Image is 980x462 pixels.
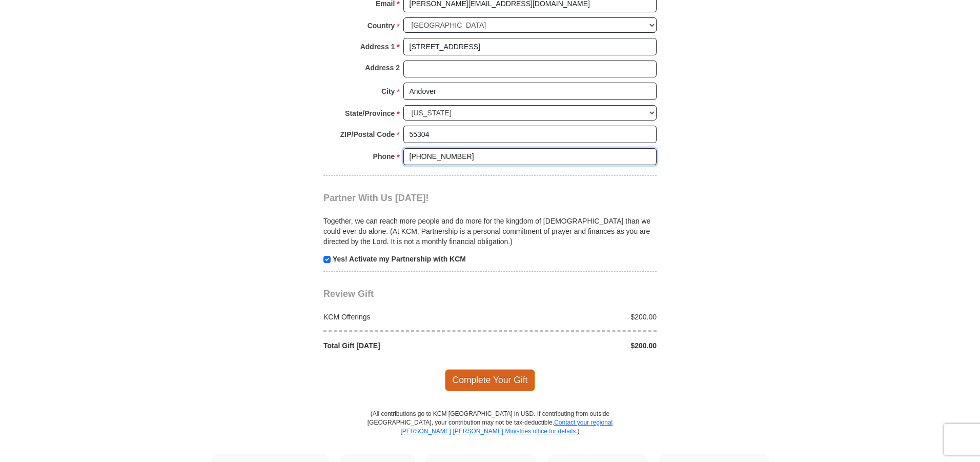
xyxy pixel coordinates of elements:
strong: Address 2 [365,61,400,75]
div: $200.00 [490,340,662,351]
div: KCM Offerings [318,312,491,322]
strong: City [381,84,395,98]
strong: Phone [373,149,395,164]
strong: Country [367,18,395,33]
strong: Yes! Activate my Partnership with KCM [333,255,466,263]
a: Contact your regional [PERSON_NAME] [PERSON_NAME] Ministries office for details. [400,419,612,435]
strong: State/Province [345,106,395,120]
span: Review Gift [323,289,374,299]
p: Together, we can reach more people and do more for the kingdom of [DEMOGRAPHIC_DATA] than we coul... [323,216,657,247]
strong: ZIP/Postal Code [340,127,395,142]
div: $200.00 [490,312,662,322]
p: (All contributions go to KCM [GEOGRAPHIC_DATA] in USD. If contributing from outside [GEOGRAPHIC_D... [367,410,613,454]
span: Partner With Us [DATE]! [323,193,429,203]
span: Complete Your Gift [445,369,536,391]
strong: Address 1 [360,39,395,54]
div: Total Gift [DATE] [318,340,491,351]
